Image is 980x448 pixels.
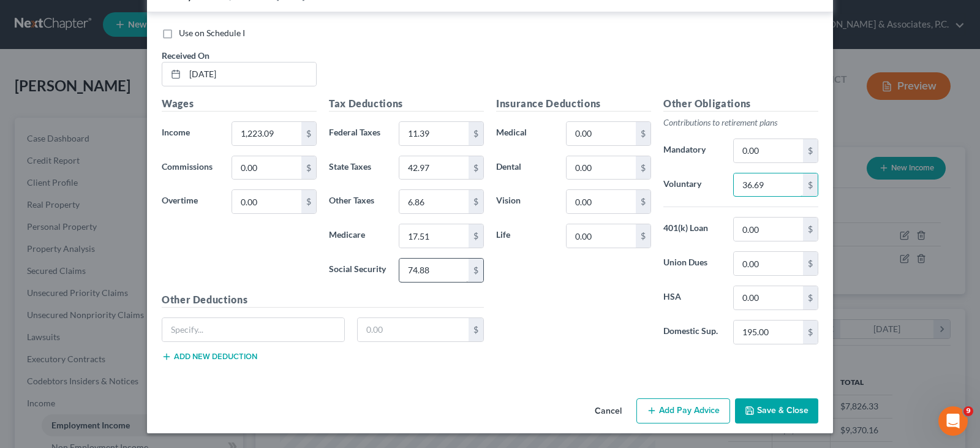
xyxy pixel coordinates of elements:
label: Federal Taxes [323,121,393,146]
iframe: Intercom live chat [938,406,968,436]
button: Add Pay Advice [636,398,730,424]
label: Voluntary [657,173,727,197]
h5: Other Deductions [162,292,484,308]
h5: Other Obligations [663,96,818,112]
label: Medical [490,121,560,146]
div: $ [469,259,483,282]
label: Union Dues [657,251,727,276]
button: Add new deduction [162,352,257,362]
input: 0.00 [567,156,636,180]
button: Save & Close [735,398,818,424]
input: Specify... [162,318,344,341]
p: Contributions to retirement plans [663,116,818,129]
div: $ [469,156,483,180]
div: $ [803,173,818,197]
label: State Taxes [323,156,393,180]
div: $ [469,318,483,341]
div: $ [803,286,818,309]
div: $ [469,224,483,248]
input: 0.00 [734,139,803,162]
span: Income [162,127,190,137]
input: 0.00 [399,259,469,282]
label: Mandatory [657,139,727,163]
input: 0.00 [567,122,636,145]
input: 0.00 [232,190,301,213]
input: 0.00 [734,218,803,241]
label: Medicare [323,224,393,248]
input: 0.00 [399,156,469,180]
label: Social Security [323,258,393,283]
span: 9 [963,406,973,416]
div: $ [301,122,316,145]
label: Dental [490,156,560,180]
label: Overtime [156,189,225,214]
input: 0.00 [734,286,803,309]
input: 0.00 [232,122,301,145]
div: $ [636,224,650,248]
div: $ [636,156,650,180]
div: $ [301,156,316,180]
label: Other Taxes [323,189,393,214]
label: HSA [657,286,727,310]
input: 0.00 [734,173,803,197]
h5: Tax Deductions [329,96,484,112]
label: Domestic Sup. [657,320,727,344]
input: 0.00 [399,224,469,248]
label: Vision [490,189,560,214]
input: 0.00 [734,321,803,344]
div: $ [469,190,483,213]
input: 0.00 [399,190,469,213]
div: $ [803,252,818,275]
div: $ [803,321,818,344]
span: Use on Schedule I [179,28,245,38]
div: $ [469,122,483,145]
div: $ [636,122,650,145]
div: $ [803,139,818,162]
input: 0.00 [399,122,469,145]
span: Received On [162,50,209,61]
input: 0.00 [358,318,469,341]
h5: Insurance Deductions [496,96,651,112]
div: $ [301,190,316,213]
input: 0.00 [232,156,301,180]
div: $ [803,218,818,241]
label: Commissions [156,156,225,180]
input: MM/DD/YYYY [185,63,316,86]
button: Cancel [585,400,631,424]
label: 401(k) Loan [657,217,727,241]
h5: Wages [162,96,317,112]
input: 0.00 [567,190,636,213]
input: 0.00 [734,252,803,275]
div: $ [636,190,650,213]
label: Life [490,224,560,248]
input: 0.00 [567,224,636,248]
